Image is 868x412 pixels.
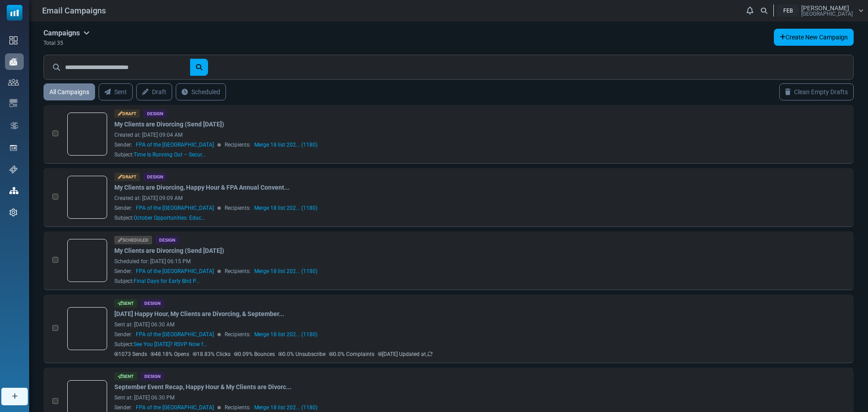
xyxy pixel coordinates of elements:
a: FEB [PERSON_NAME] [GEOGRAPHIC_DATA] [777,4,864,17]
span: October Opportunities: Educ... [134,215,205,221]
p: 0.09% Bounces [234,350,275,358]
a: Scheduled [176,83,226,100]
a: Merge 18 list 202... (1180) [254,330,317,338]
a: My Clients are Divorcing, Happy Hour & FPA Annual Convent... [114,183,290,192]
div: Draft [114,173,140,181]
span: [GEOGRAPHIC_DATA] [801,11,853,17]
div: Draft [114,109,140,118]
span: FPA of the [GEOGRAPHIC_DATA] [136,403,214,412]
a: Merge 18 list 202... (1180) [254,403,317,412]
div: Scheduled [114,236,152,244]
div: Subject: [114,340,207,348]
div: Design [156,236,179,244]
span: Time Is Running Out – Secur... [134,152,206,158]
img: support-icon.svg [9,165,17,173]
a: Merge 18 list 202... (1180) [254,204,317,212]
a: My Clients are Divorcing (Send [DATE]) [114,246,224,256]
div: Sent [114,372,137,381]
div: Design [141,299,164,308]
span: Total [43,40,56,46]
div: FEB [777,4,799,17]
a: Sent [99,83,133,100]
a: Create New Campaign [774,29,854,46]
span: 35 [57,40,63,46]
div: Subject: [114,151,206,159]
p: 1073 Sends [114,350,147,358]
a: My Clients are Divorcing (Send [DATE]) [114,120,224,129]
span: FPA of the [GEOGRAPHIC_DATA] [136,267,214,275]
div: Sender: Recipients: [114,330,725,338]
span: FPA of the [GEOGRAPHIC_DATA] [136,330,214,338]
h5: Campaigns [43,29,90,37]
div: Sender: Recipients: [114,141,725,149]
img: contacts-icon.svg [8,79,19,85]
img: settings-icon.svg [9,208,17,217]
span: FPA of the [GEOGRAPHIC_DATA] [136,141,214,149]
a: Merge 18 list 202... (1180) [254,267,317,275]
div: Subject: [114,277,200,285]
span: See You [DATE]? RSVP Now f... [134,341,207,347]
div: Created at: [DATE] 09:04 AM [114,131,725,139]
div: Design [143,109,167,118]
span: Email Campaigns [42,4,106,17]
img: email-templates-icon.svg [9,99,17,107]
img: dashboard-icon.svg [9,36,17,44]
div: Sender: Recipients: [114,267,725,275]
span: Final Days for Early Bird P... [134,278,200,284]
p: [DATE] Updated at [378,350,433,358]
div: Scheduled for: [DATE] 06:15 PM [114,257,725,265]
p: 0.0% Unsubscribe [278,350,325,358]
a: All Campaigns [43,83,95,100]
span: FPA of the [GEOGRAPHIC_DATA] [136,204,214,212]
div: Sender: Recipients: [114,204,725,212]
img: workflow.svg [9,121,19,131]
span: [PERSON_NAME] [801,5,849,11]
div: Sender: Recipients: [114,403,725,412]
div: Design [141,372,164,381]
div: Sent [114,299,137,308]
a: [DATE] Happy Hour, My Clients are Divorcing, & September... [114,309,284,319]
img: campaigns-icon-active.png [9,58,17,65]
div: Sent at: [DATE] 06:30 PM [114,394,725,402]
div: Sent at: [DATE] 06:30 AM [114,321,725,329]
div: Subject: [114,214,205,222]
img: mailsoftly_icon_blue_white.svg [7,5,22,21]
a: Merge 18 list 202... (1180) [254,141,317,149]
a: September Event Recap, Happy Hour & My Clients are Divorc... [114,382,291,392]
div: Created at: [DATE] 09:09 AM [114,194,725,202]
p: 18.83% Clicks [193,350,230,358]
p: 48.18% Opens [151,350,189,358]
p: 0.0% Complaints [329,350,374,358]
a: Clean Empty Drafts [779,83,854,100]
a: Draft [136,83,172,100]
img: landing_pages.svg [9,144,17,152]
div: Design [143,173,167,181]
